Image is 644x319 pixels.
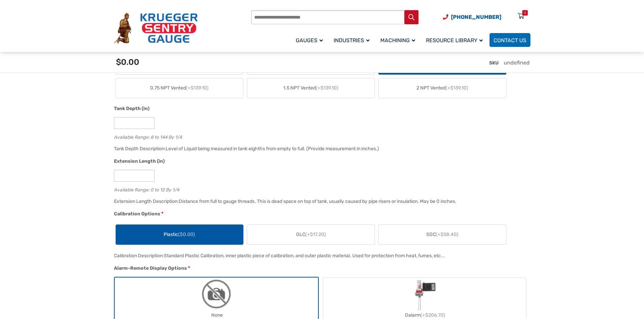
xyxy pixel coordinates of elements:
span: Extension Length (in) [114,158,165,164]
abbr: required [188,265,190,272]
span: (+$17.20) [305,232,326,237]
span: (+$139.10) [316,85,338,91]
a: Gauges [292,32,330,48]
span: Industries [334,37,369,44]
a: Industries [330,32,376,48]
div: Available Range: 8 to 144 By 1/4 [114,133,527,139]
span: (+$139.10) [446,85,468,91]
span: Tank Depth (in) [114,106,149,111]
span: Calibration Description: [114,253,164,259]
span: Machining [380,37,415,44]
span: 1.5 NPT Vented [283,84,338,91]
a: Contact Us [490,33,530,47]
span: Plastic [164,231,195,238]
span: Calibration Options [114,211,160,217]
abbr: required [161,210,163,217]
span: Gauges [296,37,323,44]
span: SGC [426,231,458,238]
span: (+$206.70) [421,312,445,318]
span: SKU [489,60,499,66]
span: ($0.00) [178,232,195,237]
span: GLC [296,231,326,238]
div: Level of Liquid being measured in tank eighths from empty to full. (Provide measurement in inches.) [166,146,379,152]
span: Extension Length Description: [114,198,179,204]
span: 0.75 NPT Vented [150,84,209,91]
span: undefined [504,59,530,66]
div: Standard Plastic Calibration, inner plastic piece of calibration, and outer plastic material. Use... [164,253,445,259]
span: Resource Library [426,37,483,44]
span: (+$58.40) [436,232,458,237]
div: Distance from full to gauge threads. This is dead space on top of tank, usually caused by pipe ri... [179,198,456,204]
span: Contact Us [494,37,526,44]
a: Phone Number (920) 434-8860 [443,13,501,21]
span: 2 NPT Vented [416,84,468,91]
img: Krueger Sentry Gauge [114,13,198,44]
div: 0 [524,10,526,16]
span: Alarm-Remote Display Options [114,265,187,271]
span: Tank Depth Description: [114,146,166,152]
a: Machining [376,32,422,48]
span: [PHONE_NUMBER] [451,14,501,20]
div: Available Range: 0 to 12 By 1/4 [114,186,527,192]
span: (+$139.10) [186,85,209,91]
a: Resource Library [422,32,490,48]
